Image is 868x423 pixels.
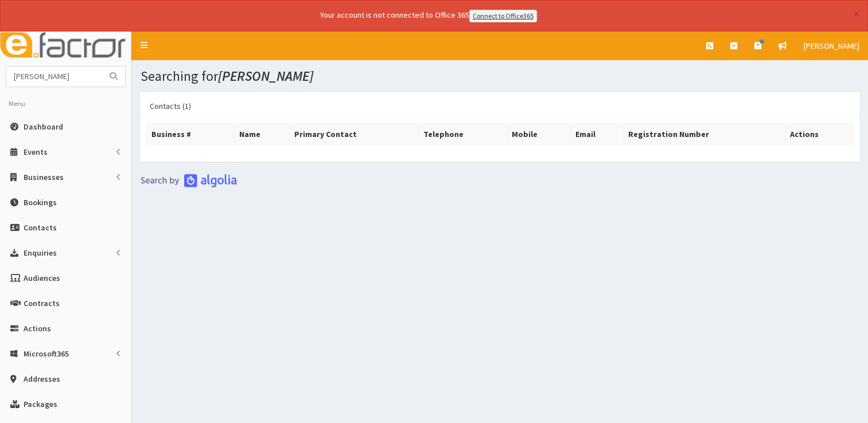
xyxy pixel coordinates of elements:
[24,399,57,409] span: Packages
[24,172,64,182] span: Businesses
[24,374,60,384] span: Addresses
[235,123,290,144] th: Name
[24,273,60,283] span: Audiences
[795,32,868,60] a: [PERSON_NAME]
[804,41,859,51] span: [PERSON_NAME]
[418,123,507,144] th: Telephone
[469,10,537,22] a: Connect to Office365
[24,348,69,359] span: Microsoft365
[24,222,57,233] span: Contacts
[853,8,859,20] button: ×
[290,123,418,144] th: Primary Contact
[24,147,48,157] span: Events
[24,323,51,334] span: Actions
[6,66,103,87] input: Search...
[507,123,570,144] th: Mobile
[24,122,63,132] span: Dashboard
[24,248,57,258] span: Enquiries
[93,9,764,22] div: Your account is not connected to Office 365
[24,298,60,308] span: Contracts
[218,67,313,85] i: [PERSON_NAME]
[141,69,859,84] h1: Searching for
[24,197,57,207] span: Bookings
[624,123,785,144] th: Registration Number
[141,94,200,118] a: Contacts (1)
[141,174,237,187] img: search-by-algolia-light-background.png
[570,123,624,144] th: Email
[147,123,235,144] th: Business #
[785,123,853,144] th: Actions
